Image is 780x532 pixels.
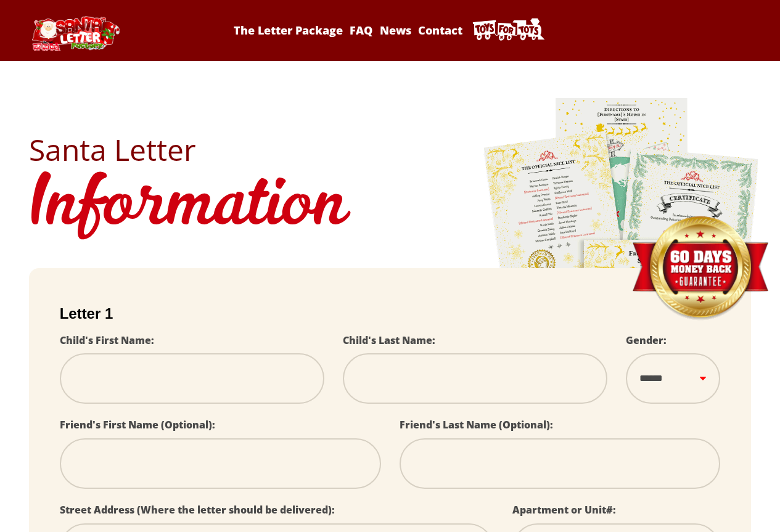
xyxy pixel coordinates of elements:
label: Friend's Last Name (Optional): [400,418,553,432]
a: The Letter Package [232,23,345,38]
label: Friend's First Name (Optional): [60,418,215,432]
img: Money Back Guarantee [631,216,770,321]
a: FAQ [348,23,375,38]
label: Street Address (Where the letter should be delivered): [60,503,335,517]
label: Child's Last Name: [343,334,435,347]
img: letters.png [483,96,760,441]
label: Child's First Name: [60,334,154,347]
a: News [377,23,413,38]
img: Santa Letter Logo [29,16,121,51]
h2: Letter 1 [60,305,721,322]
label: Apartment or Unit#: [512,503,616,517]
a: Contact [416,23,464,38]
h2: Santa Letter [29,135,752,165]
h1: Information [29,165,752,250]
label: Gender: [626,334,667,347]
